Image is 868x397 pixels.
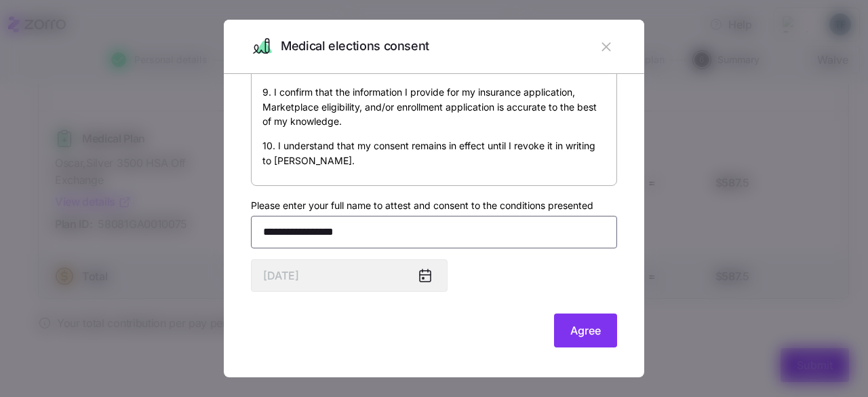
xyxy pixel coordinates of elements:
[570,322,601,339] span: Agree
[251,259,448,292] input: MM/DD/YYYY
[251,198,593,213] label: Please enter your full name to attest and consent to the conditions presented
[554,314,617,347] button: Agree
[281,37,429,56] span: Medical elections consent
[262,85,606,129] p: 9. I confirm that the information I provide for my insurance application, Marketplace eligibility...
[262,138,606,168] p: 10. I understand that my consent remains in effect until I revoke it in writing to [PERSON_NAME].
